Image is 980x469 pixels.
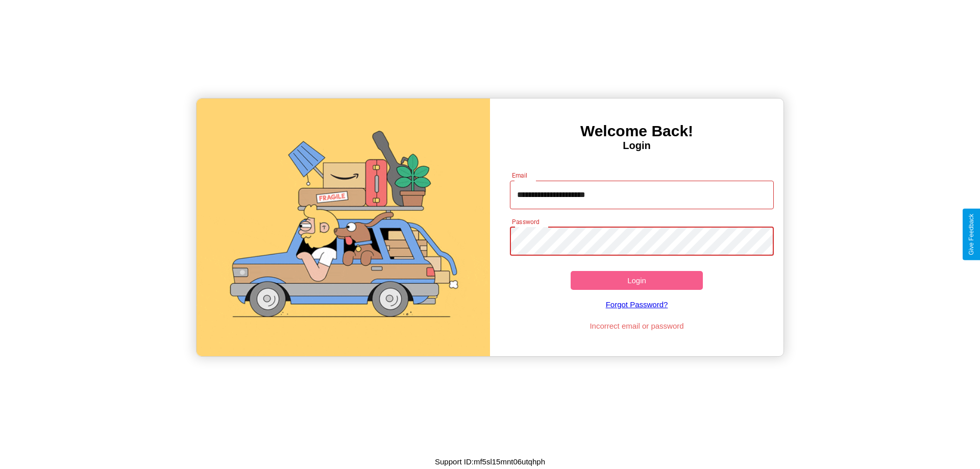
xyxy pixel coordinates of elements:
[490,122,783,140] h3: Welcome Back!
[968,214,975,255] div: Give Feedback
[505,290,769,319] a: Forgot Password?
[197,98,490,356] img: gif
[571,271,703,290] button: Login
[435,455,545,468] p: Support ID: mf5sl15mnt06utqhph
[512,217,539,226] label: Password
[505,319,769,333] p: Incorrect email or password
[490,140,783,152] h4: Login
[512,171,528,180] label: Email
